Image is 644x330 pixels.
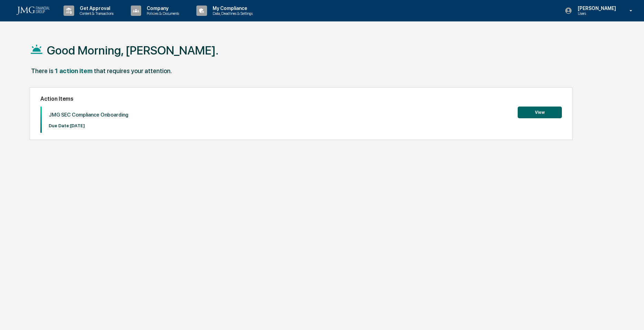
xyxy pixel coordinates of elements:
div: that requires your attention. [94,67,172,74]
p: Data, Deadlines & Settings [207,11,256,16]
div: There is [31,67,53,74]
p: JMG SEC Compliance Onboarding [49,112,128,118]
p: [PERSON_NAME] [572,6,619,11]
p: Content & Transactions [74,11,117,16]
p: Policies & Documents [141,11,183,16]
h2: Action Items [40,96,562,102]
h1: Good Morning, [PERSON_NAME]. [47,43,218,57]
p: Users [572,11,619,16]
p: Get Approval [74,6,117,11]
a: View [518,109,562,115]
div: 1 action item [55,67,92,74]
p: Company [141,6,183,11]
p: My Compliance [207,6,256,11]
img: logo [17,7,50,15]
p: Due Date: [DATE] [49,123,128,128]
button: View [518,107,562,118]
